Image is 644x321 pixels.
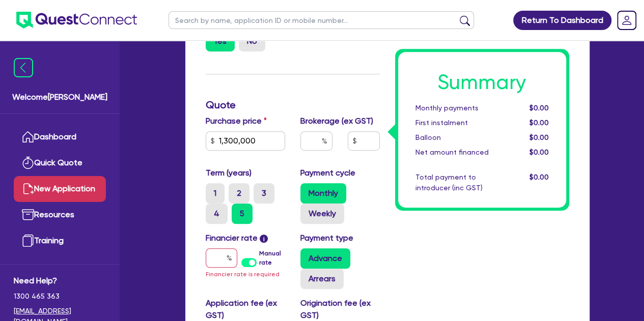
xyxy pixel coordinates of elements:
[22,157,34,169] img: quick-quote
[239,31,265,51] label: No
[300,167,355,179] label: Payment cycle
[14,124,106,150] a: Dashboard
[14,275,106,287] span: Need Help?
[12,91,107,103] span: Welcome [PERSON_NAME]
[260,235,268,243] span: i
[169,11,474,29] input: Search by name, application ID or mobile number...
[300,269,344,289] label: Arrears
[613,7,640,34] a: Dropdown toggle
[22,209,34,221] img: resources
[408,118,507,128] div: First instalment
[206,203,228,224] label: 4
[254,183,274,203] label: 3
[529,148,548,156] span: $0.00
[300,115,373,127] label: Brokerage (ex GST)
[206,271,279,278] span: Financier rate is required
[300,232,353,244] label: Payment type
[408,172,507,193] div: Total payment to introducer (inc GST)
[529,133,548,141] span: $0.00
[14,150,106,176] a: Quick Quote
[300,203,344,224] label: Weekly
[206,167,251,179] label: Term (years)
[259,249,285,267] label: Manual rate
[22,235,34,247] img: training
[206,183,225,203] label: 1
[529,104,548,112] span: $0.00
[206,232,268,244] label: Financier rate
[415,70,549,95] h1: Summary
[300,183,346,203] label: Monthly
[529,173,548,181] span: $0.00
[206,31,235,51] label: Yes
[14,291,106,302] span: 1300 465 363
[232,203,253,224] label: 5
[529,119,548,127] span: $0.00
[14,176,106,202] a: New Application
[229,183,249,203] label: 2
[408,103,507,113] div: Monthly payments
[206,99,380,111] h3: Quote
[206,115,267,127] label: Purchase price
[22,183,34,195] img: new-application
[408,147,507,158] div: Net amount financed
[16,12,137,28] img: quest-connect-logo-blue
[513,11,611,30] a: Return To Dashboard
[14,202,106,228] a: Resources
[300,248,350,269] label: Advance
[14,58,33,77] img: icon-menu-close
[408,132,507,143] div: Balloon
[14,228,106,254] a: Training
